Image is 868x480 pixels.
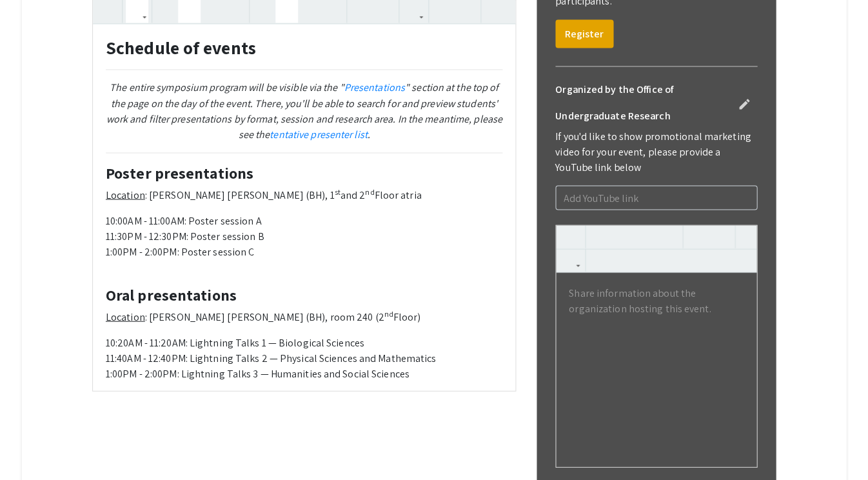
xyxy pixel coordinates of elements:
[106,335,502,381] p: 10:20AM - 11:20AM: Lightning Talks 1 — Biological Sciences 11:40AM - 12:40PM: Lightning Talks 2 —...
[611,248,634,271] button: Subscript
[106,81,502,141] em: The entire symposium program will be visible via the " " section at the top of the page on the da...
[106,188,145,201] u: Location
[365,186,374,196] sup: nd
[334,186,340,196] sup: st
[589,248,611,271] button: Superscript
[10,422,55,470] iframe: Chat
[106,162,253,183] strong: Poster presentations
[611,225,634,248] button: Emphasis (Cmd + I)
[555,128,757,175] p: If you'd like to show promotional marketing video for your event, please provide a YouTube link b...
[709,225,731,248] button: Ordered list
[589,225,611,248] button: Strong (Cmd + B)
[559,248,582,271] button: Link
[106,187,502,203] p: : [PERSON_NAME] [PERSON_NAME] (BH), 1 and 2 Floor atria
[106,284,237,305] strong: Oral presentations
[106,310,145,323] u: Location
[686,225,709,248] button: Unordered list
[106,35,256,59] strong: Schedule of events
[106,213,502,259] p: 10:00AM - 11:00AM: Poster session A 11:30PM - 12:30PM: Poster session B 1:00PM - 2:00PM: Poster s...
[656,225,679,248] button: Deleted
[559,225,582,248] button: View HTML
[270,127,367,141] a: tentative presenter list
[634,225,656,248] button: Underline
[555,19,613,48] button: Register
[106,309,502,325] p: : [PERSON_NAME] [PERSON_NAME] (BH), room 240 (2 Floor)
[555,77,731,128] h6: Organized by the Office of Undergraduate Research
[736,96,752,112] mat-icon: edit
[384,308,393,318] sup: nd
[344,81,404,94] a: Presentations
[555,185,757,210] input: Add YouTube link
